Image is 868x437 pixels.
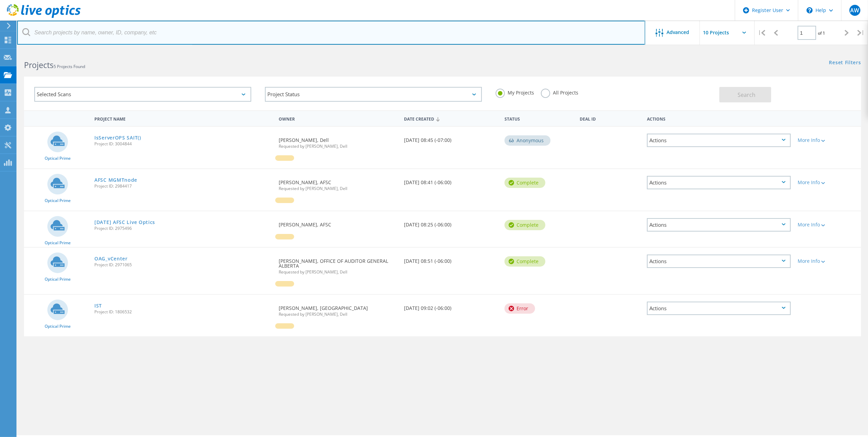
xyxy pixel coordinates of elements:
[505,135,551,146] div: Anonymous
[401,248,501,270] div: [DATE] 08:51 (-06:00)
[719,87,771,102] button: Search
[279,312,397,316] span: Requested by [PERSON_NAME], Dell
[798,138,858,143] div: More Info
[275,211,401,234] div: [PERSON_NAME], AFSC
[94,226,272,231] span: Project ID: 2975496
[94,310,272,314] span: Project ID: 1806532
[24,59,54,70] b: Projects
[279,144,397,148] span: Requested by [PERSON_NAME], Dell
[94,303,102,308] a: IST
[755,21,769,45] div: |
[541,89,578,95] label: All Projects
[505,220,545,230] div: Complete
[505,303,535,314] div: Error
[401,169,501,192] div: [DATE] 08:41 (-06:00)
[505,178,545,188] div: Complete
[647,176,791,189] div: Actions
[798,259,858,264] div: More Info
[91,112,275,125] div: Project Name
[401,112,501,125] div: Date Created
[496,89,534,95] label: My Projects
[94,178,137,182] a: AFSC MGMTnode
[505,256,545,267] div: Complete
[647,255,791,268] div: Actions
[275,169,401,198] div: [PERSON_NAME], AFSC
[265,87,482,102] div: Project Status
[275,295,401,323] div: [PERSON_NAME], [GEOGRAPHIC_DATA]
[94,220,155,225] a: [DATE] AFSC Live Optics
[275,127,401,155] div: [PERSON_NAME], Dell
[647,218,791,232] div: Actions
[94,263,272,267] span: Project ID: 2971065
[854,21,868,45] div: |
[94,135,141,140] a: IsServerOPS SAIT()
[807,7,813,13] svg: \n
[401,127,501,149] div: [DATE] 08:45 (-07:00)
[45,156,71,160] span: Optical Prime
[644,112,794,125] div: Actions
[45,199,71,203] span: Optical Prime
[829,60,861,66] a: Reset Filters
[45,277,71,281] span: Optical Prime
[94,256,128,261] a: OAG_vCenter
[401,211,501,234] div: [DATE] 08:25 (-06:00)
[94,184,272,188] span: Project ID: 2984417
[45,241,71,245] span: Optical Prime
[17,21,645,45] input: Search projects by name, owner, ID, company, etc
[275,112,401,125] div: Owner
[54,64,85,69] span: 5 Projects Found
[647,134,791,147] div: Actions
[279,270,397,274] span: Requested by [PERSON_NAME], Dell
[94,142,272,146] span: Project ID: 3004844
[45,324,71,328] span: Optical Prime
[577,112,644,125] div: Deal Id
[798,222,858,227] div: More Info
[667,30,690,35] span: Advanced
[798,180,858,185] div: More Info
[7,14,81,19] a: Live Optics Dashboard
[401,295,501,317] div: [DATE] 09:02 (-06:00)
[850,8,859,13] span: AW
[34,87,251,102] div: Selected Scans
[647,302,791,315] div: Actions
[275,248,401,281] div: [PERSON_NAME], OFFICE OF AUDITOR GENERAL ALBERTA
[501,112,577,125] div: Status
[279,187,397,191] span: Requested by [PERSON_NAME], Dell
[738,91,755,99] span: Search
[818,30,825,36] span: of 1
